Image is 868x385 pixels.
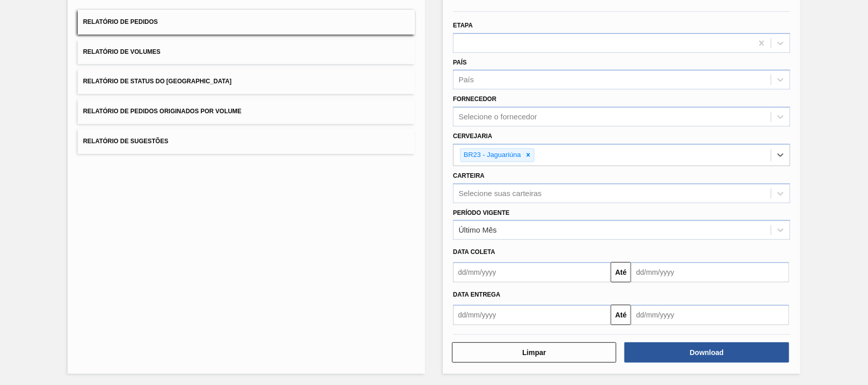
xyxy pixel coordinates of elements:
input: dd/mm/yyyy [453,305,611,325]
span: Data Entrega [453,291,500,298]
button: Relatório de Pedidos [78,10,415,35]
label: País [453,59,467,66]
button: Relatório de Status do [GEOGRAPHIC_DATA] [78,69,415,94]
div: País [459,76,474,84]
button: Relatório de Sugestões [78,129,415,154]
span: Relatório de Status do [GEOGRAPHIC_DATA] [83,78,231,85]
button: Relatório de Pedidos Originados por Volume [78,99,415,124]
span: Data coleta [453,248,495,255]
div: Selecione suas carteiras [459,189,542,198]
div: BR23 - Jaguariúna [461,149,523,162]
span: Relatório de Volumes [83,48,160,55]
div: Último Mês [459,226,497,235]
span: Relatório de Pedidos Originados por Volume [83,108,242,115]
button: Limpar [452,342,616,363]
label: Período Vigente [453,209,510,216]
button: Até [611,305,631,325]
input: dd/mm/yyyy [453,262,611,282]
label: Fornecedor [453,95,496,103]
input: dd/mm/yyyy [631,305,789,325]
button: Download [624,342,789,363]
div: Selecione o fornecedor [459,113,537,121]
button: Relatório de Volumes [78,40,415,65]
label: Carteira [453,172,485,179]
span: Relatório de Pedidos [83,18,158,25]
label: Cervejaria [453,133,492,140]
label: Etapa [453,22,473,29]
input: dd/mm/yyyy [631,262,789,282]
button: Até [611,262,631,282]
span: Relatório de Sugestões [83,138,168,145]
